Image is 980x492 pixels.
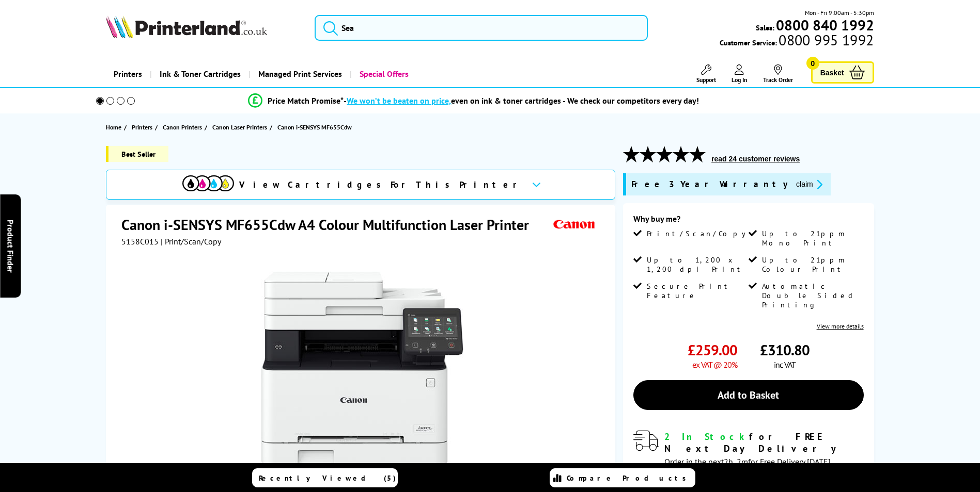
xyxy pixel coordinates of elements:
span: Order in the next for Free Delivery [DATE] 30 September! [664,456,831,479]
li: modal_Promise [82,92,866,110]
span: View Cartridges For This Printer [239,179,523,190]
span: Canon i-SENSYS MF655Cdw [277,122,352,133]
span: Mon - Fri 9:00am - 5:30pm [805,8,874,18]
button: promo-description [793,178,826,190]
span: Automatic Double Sided Printing [762,282,861,309]
span: inc VAT [774,359,796,370]
div: for FREE Next Day Delivery [664,431,864,454]
span: Sales: [756,23,774,32]
span: Best Seller [106,146,168,162]
a: View more details [817,322,864,330]
a: Canon Printers [163,122,205,133]
span: | Print/Scan/Copy [161,236,221,247]
span: Free 3 Year Warranty [631,178,788,190]
span: Home [106,122,121,133]
b: 0800 840 1992 [776,15,874,35]
span: Basket [820,65,844,79]
span: Secure Print Feature [647,282,746,300]
span: 2h, 2m [724,456,748,467]
span: 0800 995 1992 [777,35,874,45]
a: Recently Viewed (5) [252,468,398,487]
input: Sea [315,15,648,41]
a: Special Offers [350,61,416,87]
div: Why buy me? [633,214,864,229]
span: 0 [806,57,819,70]
a: Home [106,122,124,133]
div: - even on ink & toner cartridges - We check our competitors every day! [344,95,699,106]
img: View Cartridges [182,175,234,191]
a: Add to Basket [633,380,864,410]
div: modal_delivery [633,431,864,478]
span: £310.80 [760,340,810,359]
a: Log In [732,64,748,84]
span: Recently Viewed (5) [259,473,396,483]
a: Canon i-SENSYS MF655Cdw [277,122,354,133]
span: Up to 21ppm Colour Print [762,255,861,274]
a: Basket 0 [811,61,874,84]
span: Print/Scan/Copy [647,229,753,238]
span: Canon Printers [163,122,202,133]
h1: Canon i-SENSYS MF655Cdw A4 Colour Multifunction Laser Printer [121,215,539,234]
a: 0800 840 1992 [774,20,874,30]
span: Support [696,76,716,84]
span: £259.00 [688,340,737,359]
span: ex VAT @ 20% [692,359,737,370]
span: 2 In Stock [664,431,749,442]
a: Compare Products [550,468,695,487]
a: Canon Laser Printers [212,122,270,133]
span: Price Match Promise* [268,95,344,106]
a: Managed Print Services [248,61,350,87]
a: Ink & Toner Cartridges [150,61,248,87]
a: Printerland Logo [106,15,302,40]
span: Compare Products [567,473,692,483]
span: Up to 21ppm Mono Print [762,229,861,248]
a: Support [696,64,716,84]
span: Up to 1,200 x 1,200 dpi Print [647,255,746,274]
img: Canon [551,215,598,234]
button: read 24 customer reviews [708,154,803,163]
img: Printerland Logo [106,15,267,38]
span: Log In [732,76,748,84]
a: Printers [132,122,155,133]
span: Printers [132,122,152,133]
a: Track Order [763,64,793,84]
img: Canon i-SENSYS MF655Cdw [261,267,463,469]
a: Printers [106,61,150,87]
span: Canon Laser Printers [212,122,267,133]
span: 5158C015 [121,236,159,247]
span: Customer Service: [720,35,874,47]
span: Ink & Toner Cartridges [160,61,241,87]
span: We won’t be beaten on price, [347,95,451,106]
span: Product Finder [5,220,15,273]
